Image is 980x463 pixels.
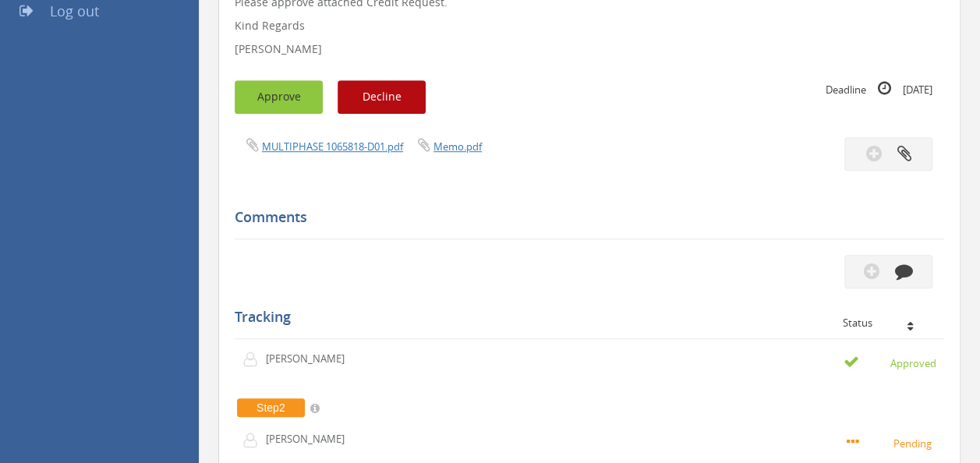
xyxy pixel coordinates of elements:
[266,432,356,447] p: [PERSON_NAME]
[235,41,944,57] p: [PERSON_NAME]
[262,140,403,154] a: MULTIPHASE 1065818-D01.pdf
[50,2,99,20] span: Log out
[242,433,266,448] img: user-icon.png
[433,140,482,154] a: Memo.pdf
[266,352,356,366] p: [PERSON_NAME]
[338,80,426,114] button: Decline
[826,80,932,97] small: Deadline [DATE]
[235,210,932,225] h5: Comments
[843,317,932,328] div: Status
[235,80,323,114] button: Approve
[844,354,936,371] small: Approved
[242,352,266,367] img: user-icon.png
[237,398,305,417] span: Step2
[847,434,936,451] small: Pending
[235,309,932,325] h5: Tracking
[235,18,944,34] p: Kind Regards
